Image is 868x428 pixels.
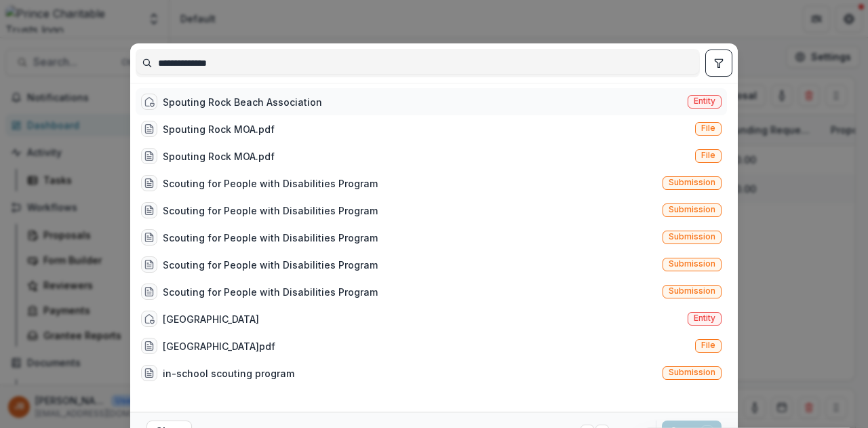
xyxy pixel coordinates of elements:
span: Entity [694,313,715,323]
span: Entity [694,96,715,106]
div: Spouting Rock MOA.pdf [163,122,275,136]
span: File [701,341,715,350]
span: Submission [669,259,715,269]
span: Submission [669,232,715,241]
div: [GEOGRAPHIC_DATA]pdf [163,339,275,353]
div: Spouting Rock MOA.pdf [163,149,275,163]
span: Submission [669,368,715,377]
div: Scouting for People with Disabilities Program [163,176,378,191]
span: Submission [669,286,715,296]
span: File [701,123,715,133]
span: File [701,151,715,160]
div: Scouting for People with Disabilities Program [163,258,378,272]
span: Submission [669,178,715,187]
div: Scouting for People with Disabilities Program [163,285,378,299]
div: in-school scouting program [163,366,294,381]
div: Scouting for People with Disabilities Program [163,203,378,218]
div: Scouting for People with Disabilities Program [163,231,378,245]
span: Submission [669,205,715,214]
div: Spouting Rock Beach Association [163,95,322,109]
button: toggle filters [705,50,732,77]
div: [GEOGRAPHIC_DATA] [163,312,259,326]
